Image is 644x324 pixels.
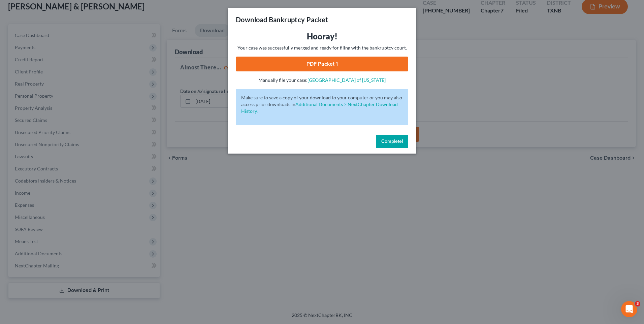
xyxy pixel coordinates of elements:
a: Additional Documents > NextChapter Download History. [241,101,398,114]
p: Make sure to save a copy of your download to your computer or you may also access prior downloads in [241,94,403,115]
span: Complete! [381,138,403,144]
h3: Hooray! [236,31,408,42]
button: Complete! [376,135,408,148]
span: 3 [635,301,640,306]
h3: Download Bankruptcy Packet [236,15,328,24]
p: Your case was successfully merged and ready for filing with the bankruptcy court. [236,44,408,51]
a: PDF Packet 1 [236,57,408,71]
iframe: Intercom live chat [621,301,637,317]
a: [GEOGRAPHIC_DATA] of [US_STATE] [308,77,386,83]
p: Manually file your case: [236,77,408,84]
